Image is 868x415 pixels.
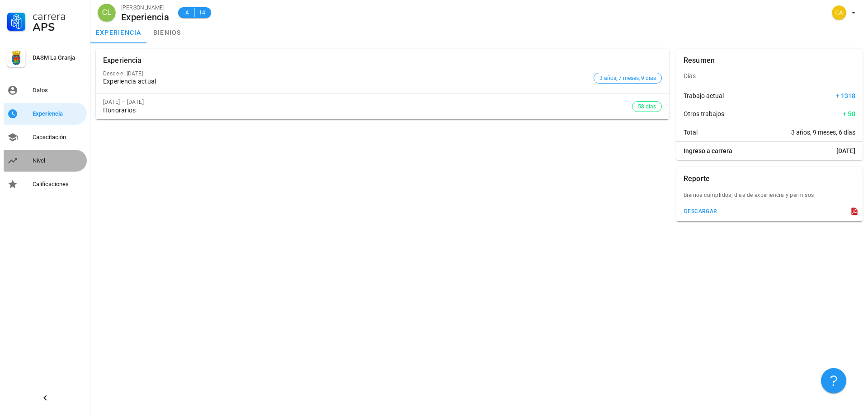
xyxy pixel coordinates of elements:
[791,128,855,137] span: 3 años, 9 meses, 6 días
[4,126,87,148] a: Capacitación
[638,102,656,112] span: 58 días
[684,146,732,155] span: Ingreso a carrera
[33,87,83,94] div: Datos
[836,91,855,100] span: + 1318
[33,22,83,33] div: APS
[33,157,83,164] div: Nivel
[836,146,855,155] span: [DATE]
[103,78,590,85] div: Experiencia actual
[147,22,188,43] a: bienios
[684,167,710,191] div: Reporte
[684,49,715,72] div: Resumen
[102,4,111,22] span: CL
[4,103,87,125] a: Experiencia
[680,205,721,218] button: descargar
[103,107,632,114] div: Honorarios
[4,79,87,101] a: Datos
[599,73,656,83] span: 3 años, 7 meses, 9 días
[684,109,724,118] span: Otros trabajos
[121,3,169,12] div: [PERSON_NAME]
[684,128,698,137] span: Total
[98,4,116,22] div: avatar
[33,11,83,22] div: Carrera
[33,110,83,117] div: Experiencia
[33,181,83,188] div: Calificaciones
[843,109,855,118] span: + 58
[103,49,142,72] div: Experiencia
[33,134,83,141] div: Capacitación
[184,8,191,17] span: A
[33,54,83,61] div: DASM La Granja
[90,22,147,43] a: experiencia
[676,191,863,205] div: Bienios cumplidos, dias de experiencia y permisos.
[676,65,863,87] div: Días
[684,91,724,100] span: Trabajo actual
[103,70,590,77] div: Desde el [DATE]
[198,8,206,17] span: 14
[832,5,846,20] div: avatar
[4,150,87,172] a: Nivel
[684,208,717,214] div: descargar
[103,99,632,105] div: [DATE] – [DATE]
[4,173,87,195] a: Calificaciones
[121,12,169,22] div: Experiencia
